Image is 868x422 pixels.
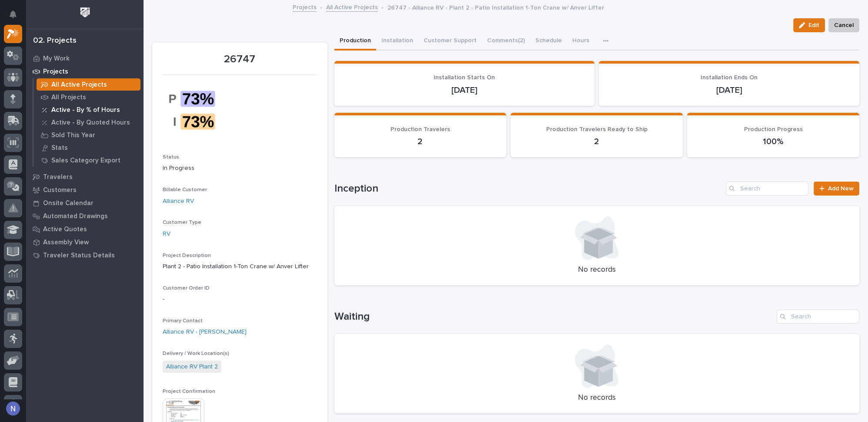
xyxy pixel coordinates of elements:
[51,119,130,127] p: Active - By Quoted Hours
[26,236,144,249] a: Assembly View
[376,32,418,51] button: Installation
[11,10,22,24] div: Notifications
[43,213,108,220] p: Automated Drawings
[418,32,482,51] button: Customer Support
[51,132,95,139] p: Sold This Year
[163,295,317,304] p: -
[43,226,87,233] p: Active Quotes
[609,85,849,95] p: [DATE]
[33,78,144,91] a: All Active Projects
[26,223,144,236] a: Active Quotes
[828,186,854,192] span: Add New
[726,182,808,196] input: Search
[334,182,722,195] h1: Inception
[26,52,144,65] a: My Work
[698,136,849,147] p: 100%
[163,53,317,66] p: 26747
[51,106,120,114] p: Active - By % of Hours
[293,2,317,12] a: Projects
[26,249,144,262] a: Traveler Status Details
[334,311,774,323] h1: Waiting
[43,199,93,207] p: Onsite Calendar
[43,252,115,260] p: Traveler Status Details
[51,94,86,101] p: All Projects
[26,183,144,196] a: Customers
[530,32,567,51] button: Schedule
[326,2,378,12] a: All Active Projects
[163,187,207,192] span: Billable Customer
[434,74,495,81] span: Installation Starts On
[546,126,648,132] span: Production Travelers Ready to Ship
[567,32,594,51] button: Hours
[33,142,144,154] a: Stats
[33,129,144,141] a: Sold This Year
[163,318,203,324] span: Primary Contact
[834,20,854,30] span: Cancel
[51,144,68,152] p: Stats
[33,154,144,166] a: Sales Category Export
[163,327,247,337] a: Alliance RV - [PERSON_NAME]
[163,220,201,225] span: Customer Type
[345,136,496,147] p: 2
[521,136,672,147] p: 2
[777,310,859,324] input: Search
[51,157,120,165] p: Sales Category Export
[701,74,758,81] span: Installation Ends On
[33,91,144,103] a: All Projects
[482,32,530,51] button: Comments (2)
[334,32,376,51] button: Production
[166,362,218,371] a: Alliance RV Plant 2
[77,4,93,20] img: Workspace Logo
[163,389,215,394] span: Project Confirmation
[163,286,210,291] span: Customer Order ID
[828,18,859,32] button: Cancel
[43,173,73,181] p: Travelers
[51,81,107,89] p: All Active Projects
[387,2,604,12] p: 26747 - Alliance RV - Plant 2 - Patio Installation 1-Ton Crane w/ Anver Lifter
[345,265,849,275] p: No records
[43,186,77,194] p: Customers
[163,351,229,356] span: Delivery / Work Location(s)
[345,393,849,403] p: No records
[26,170,144,183] a: Travelers
[744,126,803,132] span: Production Progress
[163,80,228,140] img: _M4x1zcx9HhDkti9CIjpXGwOoyxVC5Zs_EVi6LWGjo4
[33,36,77,46] div: 02. Projects
[163,164,317,173] p: In Progress
[4,399,22,418] button: users-avatar
[26,209,144,223] a: Automated Drawings
[163,262,317,271] p: Plant 2 - Patio Installation 1-Ton Crane w/ Anver Lifter
[163,253,211,258] span: Project Description
[345,85,584,95] p: [DATE]
[808,21,819,29] span: Edit
[163,197,194,206] a: Alliance RV
[43,68,68,76] p: Projects
[793,18,825,32] button: Edit
[391,126,450,132] span: Production Travelers
[26,65,144,78] a: Projects
[43,55,70,63] p: My Work
[43,239,89,246] p: Assembly View
[4,5,22,24] button: Notifications
[33,104,144,116] a: Active - By % of Hours
[33,116,144,128] a: Active - By Quoted Hours
[163,230,170,239] a: RV
[163,155,179,160] span: Status
[26,196,144,209] a: Onsite Calendar
[814,182,859,196] a: Add New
